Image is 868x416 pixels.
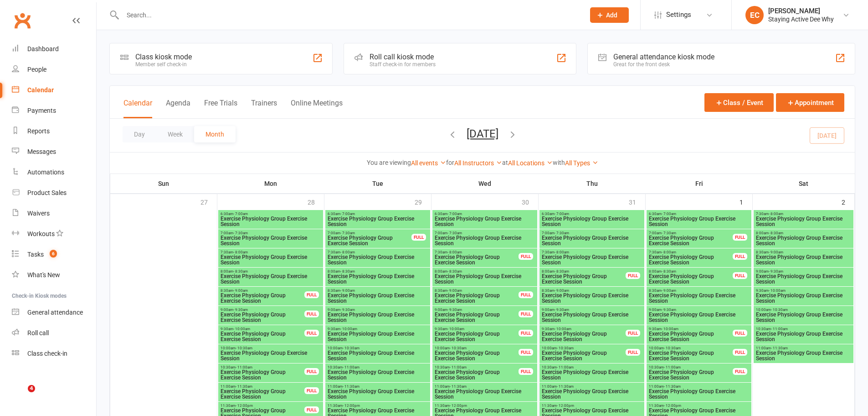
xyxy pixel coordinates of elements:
[50,250,57,258] span: 6
[304,291,319,298] div: FULL
[220,269,321,274] span: 8:00am
[755,346,852,350] span: 11:00am
[304,330,319,337] div: FULL
[740,194,752,209] div: 1
[745,6,764,24] div: EC
[648,308,750,312] span: 9:00am
[27,309,83,316] div: General attendance
[220,312,305,323] span: Exercise Physiology Group Exercise Session
[771,327,788,331] span: - 11:00am
[648,289,750,293] span: 8:30am
[769,289,786,293] span: - 10:00am
[662,269,676,274] span: - 8:30am
[557,404,574,408] span: - 12:00pm
[755,289,852,293] span: 9:30am
[434,369,519,380] span: Exercise Physiology Group Exercise Session
[12,203,96,224] a: Waivers
[220,350,321,361] span: Exercise Physiology Group Exercise Session
[454,159,502,167] a: All Instructors
[557,365,574,369] span: - 11:00am
[343,404,360,408] span: - 12:00pm
[434,346,519,350] span: 10:00am
[648,327,733,331] span: 9:30am
[27,148,56,155] div: Messages
[220,308,305,312] span: 9:00am
[541,327,626,331] span: 9:30am
[220,389,305,400] span: Exercise Physiology Group Exercise Session
[291,99,343,118] button: Online Meetings
[233,269,248,274] span: - 8:30am
[217,174,324,193] th: Mon
[27,210,50,217] div: Waivers
[522,194,538,209] div: 30
[755,254,852,265] span: Exercise Physiology Group Exercise Session
[12,265,96,285] a: What's New
[220,231,321,235] span: 7:00am
[648,365,733,369] span: 10:30am
[541,404,642,408] span: 11:30am
[519,291,533,298] div: FULL
[626,272,640,279] div: FULL
[768,7,834,15] div: [PERSON_NAME]
[541,269,626,274] span: 8:00am
[220,289,305,293] span: 8:30am
[434,404,535,408] span: 11:30am
[648,216,750,227] span: Exercise Physiology Group Exercise Session
[519,311,533,317] div: FULL
[733,234,747,241] div: FULL
[613,61,714,68] div: Great for the front desk
[704,93,774,112] button: Class / Event
[553,159,565,166] strong: with
[304,387,319,394] div: FULL
[447,289,462,293] span: - 9:00am
[251,99,277,118] button: Trainers
[327,312,428,323] span: Exercise Physiology Group Exercise Session
[541,250,642,254] span: 7:30am
[555,250,569,254] span: - 8:00am
[11,9,34,32] a: Clubworx
[755,312,852,323] span: Exercise Physiology Group Exercise Session
[12,59,96,80] a: People
[606,11,617,19] span: Add
[220,254,321,265] span: Exercise Physiology Group Exercise Session
[220,212,321,216] span: 6:30am
[27,45,59,53] div: Dashboard
[12,343,96,364] a: Class kiosk mode
[646,174,753,193] th: Fri
[220,404,305,408] span: 11:30am
[411,159,446,167] a: All events
[662,231,676,235] span: - 7:30am
[12,224,96,244] a: Workouts
[327,274,428,284] span: Exercise Physiology Group Exercise Session
[755,269,852,274] span: 9:00am
[434,293,519,304] span: Exercise Physiology Group Exercise Session
[327,327,428,331] span: 9:30am
[755,350,852,361] span: Exercise Physiology Group Exercise Session
[768,15,834,23] div: Staying Active Dee Why
[541,235,642,246] span: Exercise Physiology Group Exercise Session
[755,327,852,331] span: 10:30am
[519,349,533,356] div: FULL
[447,212,462,216] span: - 7:00am
[733,253,747,260] div: FULL
[370,61,436,68] div: Staff check-in for members
[541,369,642,380] span: Exercise Physiology Group Exercise Session
[648,312,750,323] span: Exercise Physiology Group Exercise Session
[110,174,217,193] th: Sun
[327,254,428,265] span: Exercise Physiology Group Exercise Session
[156,126,194,142] button: Week
[411,234,426,241] div: FULL
[327,346,428,350] span: 10:00am
[519,368,533,375] div: FULL
[541,384,642,389] span: 11:00am
[304,311,319,317] div: FULL
[327,384,428,389] span: 11:00am
[236,404,253,408] span: - 12:00pm
[648,231,733,235] span: 7:00am
[733,330,747,337] div: FULL
[12,80,96,100] a: Calendar
[123,126,156,142] button: Day
[327,269,428,274] span: 8:00am
[340,289,355,293] span: - 9:00am
[648,269,733,274] span: 8:00am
